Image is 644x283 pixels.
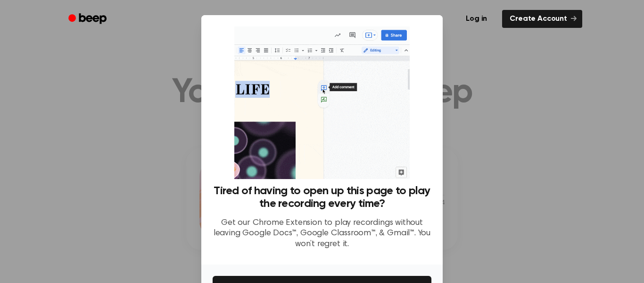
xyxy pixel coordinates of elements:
a: Log in [456,8,496,30]
p: Get our Chrome Extension to play recordings without leaving Google Docs™, Google Classroom™, & Gm... [213,218,431,250]
img: Beep extension in action [234,26,409,179]
a: Beep [62,10,115,28]
a: Create Account [502,10,582,28]
h3: Tired of having to open up this page to play the recording every time? [213,185,431,210]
